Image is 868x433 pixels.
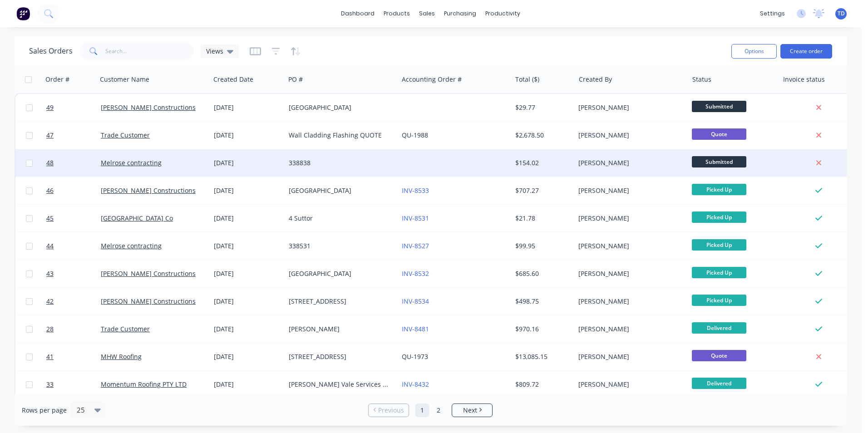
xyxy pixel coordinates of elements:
[439,7,481,20] div: purchasing
[46,297,54,306] span: 42
[46,343,101,370] a: 41
[214,131,281,140] div: [DATE]
[214,103,281,112] div: [DATE]
[783,75,825,84] div: Invoice status
[101,297,196,305] a: [PERSON_NAME] Constructions
[46,325,54,334] span: 28
[402,380,429,389] a: INV-8432
[45,75,69,84] div: Order #
[415,403,429,417] a: Page 1 is your current page
[515,103,568,112] div: $29.77
[46,315,101,343] a: 28
[402,325,429,333] a: INV-8481
[206,46,223,56] span: Views
[838,10,845,18] span: TD
[101,380,187,389] a: Momentum Roofing PTY LTD
[692,239,746,251] span: Picked Up
[214,325,281,334] div: [DATE]
[432,403,445,417] a: Page 2
[692,295,746,306] span: Picked Up
[46,205,101,232] a: 45
[515,131,568,140] div: $2,678.50
[515,269,568,278] div: $685.60
[692,350,746,361] span: Quote
[578,241,679,251] div: [PERSON_NAME]
[101,131,150,139] a: Trade Customer
[29,47,73,55] h1: Sales Orders
[214,158,281,167] div: [DATE]
[46,260,101,287] a: 43
[214,297,281,306] div: [DATE]
[515,380,568,389] div: $809.72
[101,158,162,167] a: Melrose contracting
[481,7,525,20] div: productivity
[402,186,429,195] a: INV-8533
[46,94,101,121] a: 49
[578,380,679,389] div: [PERSON_NAME]
[46,149,101,177] a: 48
[105,42,194,60] input: Search...
[578,297,679,306] div: [PERSON_NAME]
[692,156,746,167] span: Submitted
[402,269,429,278] a: INV-8532
[289,131,390,140] div: Wall Cladding Flashing QUOTE
[214,214,281,223] div: [DATE]
[515,214,568,223] div: $21.78
[515,297,568,306] div: $498.75
[379,7,414,20] div: products
[214,186,281,195] div: [DATE]
[289,352,390,361] div: [STREET_ADDRESS]
[578,352,679,361] div: [PERSON_NAME]
[692,75,711,84] div: Status
[46,371,101,398] a: 33
[101,186,196,195] a: [PERSON_NAME] Constructions
[46,288,101,315] a: 42
[46,177,101,204] a: 46
[378,406,404,415] span: Previous
[402,297,429,305] a: INV-8534
[515,186,568,195] div: $707.27
[289,380,390,389] div: [PERSON_NAME] Vale Services Club
[578,131,679,140] div: [PERSON_NAME]
[101,325,150,333] a: Trade Customer
[22,406,67,415] span: Rows per page
[402,241,429,250] a: INV-8527
[46,214,54,223] span: 45
[515,158,568,167] div: $154.02
[101,352,142,361] a: MHW Roofing
[46,269,54,278] span: 43
[692,128,746,140] span: Quote
[692,101,746,112] span: Submitted
[101,214,173,222] a: [GEOGRAPHIC_DATA] Co
[288,75,303,84] div: PO #
[336,7,379,20] a: dashboard
[46,352,54,361] span: 41
[46,158,54,167] span: 48
[578,103,679,112] div: [PERSON_NAME]
[214,269,281,278] div: [DATE]
[46,241,54,251] span: 44
[101,241,162,250] a: Melrose contracting
[46,186,54,195] span: 46
[780,44,832,59] button: Create order
[289,325,390,334] div: [PERSON_NAME]
[402,75,462,84] div: Accounting Order #
[214,352,281,361] div: [DATE]
[101,103,196,112] a: [PERSON_NAME] Constructions
[578,214,679,223] div: [PERSON_NAME]
[731,44,777,59] button: Options
[579,75,612,84] div: Created By
[578,269,679,278] div: [PERSON_NAME]
[369,406,409,415] a: Previous page
[578,325,679,334] div: [PERSON_NAME]
[402,352,428,361] a: QU-1973
[46,232,101,260] a: 44
[101,269,196,278] a: [PERSON_NAME] Constructions
[402,214,429,222] a: INV-8531
[515,75,539,84] div: Total ($)
[692,322,746,334] span: Delivered
[46,103,54,112] span: 49
[46,380,54,389] span: 33
[692,267,746,278] span: Picked Up
[213,75,253,84] div: Created Date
